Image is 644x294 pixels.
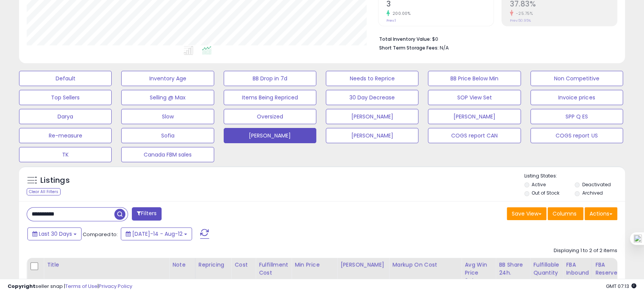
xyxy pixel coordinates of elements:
[224,109,316,124] button: Oversized
[47,261,166,269] div: Title
[326,109,418,124] button: [PERSON_NAME]
[132,230,183,238] span: [DATE]-14 - Aug-12
[440,44,449,51] span: N/A
[19,147,112,162] button: TK
[8,283,35,290] strong: Copyright
[510,18,531,23] small: Prev: 50.95%
[121,90,214,105] button: Selling @ Max
[379,45,439,51] b: Short Term Storage Fees:
[428,90,521,105] button: SOP View Set
[234,261,252,269] div: Cost
[524,173,625,180] p: Listing States:
[634,235,642,243] img: one_i.png
[507,207,546,220] button: Save View
[530,90,623,105] button: Invoice prices
[27,188,61,195] div: Clear All Filters
[199,261,228,269] div: Repricing
[27,227,82,240] button: Last 30 Days
[121,109,214,124] button: Slow
[379,36,431,42] b: Total Inventory Value:
[121,71,214,86] button: Inventory Age
[65,283,98,290] a: Terms of Use
[340,261,386,269] div: [PERSON_NAME]
[566,261,589,285] div: FBA inbound Qty
[259,261,288,277] div: Fulfillment Cost
[585,207,617,220] button: Actions
[499,261,527,277] div: BB Share 24h.
[121,147,214,162] button: Canada FBM sales
[390,11,411,16] small: 200.00%
[530,109,623,124] button: SPP Q ES
[606,283,636,290] span: 2025-09-12 07:13 GMT
[99,283,132,290] a: Privacy Policy
[392,261,458,269] div: Markup on Cost
[326,128,418,143] button: [PERSON_NAME]
[121,227,192,240] button: [DATE]-14 - Aug-12
[19,128,112,143] button: Re-measure
[40,175,70,186] h5: Listings
[595,261,621,285] div: FBA Reserved Qty
[379,34,612,43] li: $0
[465,261,492,285] div: Avg Win Price 24h.
[172,261,192,269] div: Note
[19,90,112,105] button: Top Sellers
[224,90,316,105] button: Items Being Repriced
[530,71,623,86] button: Non Competitive
[83,231,118,238] span: Compared to:
[386,18,396,23] small: Prev: 1
[389,258,461,288] th: The percentage added to the cost of goods (COGS) that forms the calculator for Min & Max prices.
[39,230,72,238] span: Last 30 Days
[428,128,521,143] button: COGS report CAN
[8,283,132,290] div: seller snap | |
[326,90,418,105] button: 30 Day Decrease
[121,128,214,143] button: Sofia
[428,109,521,124] button: [PERSON_NAME]
[224,128,316,143] button: [PERSON_NAME]
[548,207,583,220] button: Columns
[530,128,623,143] button: COGS report US
[533,261,559,277] div: Fulfillable Quantity
[582,181,611,188] label: Deactivated
[582,190,603,196] label: Archived
[19,109,112,124] button: Darya
[224,71,316,86] button: BB Drop in 7d
[326,71,418,86] button: Needs to Reprice
[132,207,162,220] button: Filters
[428,71,521,86] button: BB Price Below Min
[554,247,617,254] div: Displaying 1 to 2 of 2 items
[553,210,577,217] span: Columns
[295,261,334,269] div: Min Price
[532,181,546,188] label: Active
[513,11,533,16] small: -25.75%
[19,71,112,86] button: Default
[532,190,559,196] label: Out of Stock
